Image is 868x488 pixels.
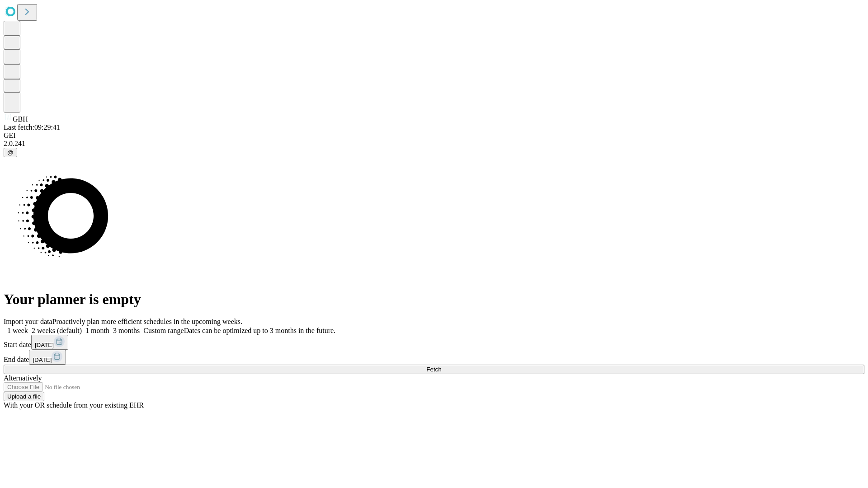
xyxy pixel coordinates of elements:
[31,335,68,350] button: [DATE]
[85,327,109,334] span: 1 month
[33,357,52,363] span: [DATE]
[29,350,66,365] button: [DATE]
[32,327,82,334] span: 2 weeks (default)
[35,342,54,348] span: [DATE]
[4,318,52,325] span: Import your data
[4,140,864,148] div: 2.0.241
[4,374,42,382] span: Alternatively
[4,335,864,350] div: Start date
[4,350,864,365] div: End date
[7,149,14,156] span: @
[4,401,144,409] span: With your OR schedule from your existing EHR
[4,392,44,401] button: Upload a file
[184,327,335,334] span: Dates can be optimized up to 3 months in the future.
[52,318,242,325] span: Proactively plan more efficient schedules in the upcoming weeks.
[143,327,184,334] span: Custom range
[4,123,60,131] span: Last fetch: 09:29:41
[7,327,28,334] span: 1 week
[4,131,864,140] div: GEI
[13,115,28,123] span: GBH
[426,366,441,373] span: Fetch
[4,291,864,308] h1: Your planner is empty
[4,365,864,374] button: Fetch
[4,148,17,157] button: @
[113,327,140,334] span: 3 months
